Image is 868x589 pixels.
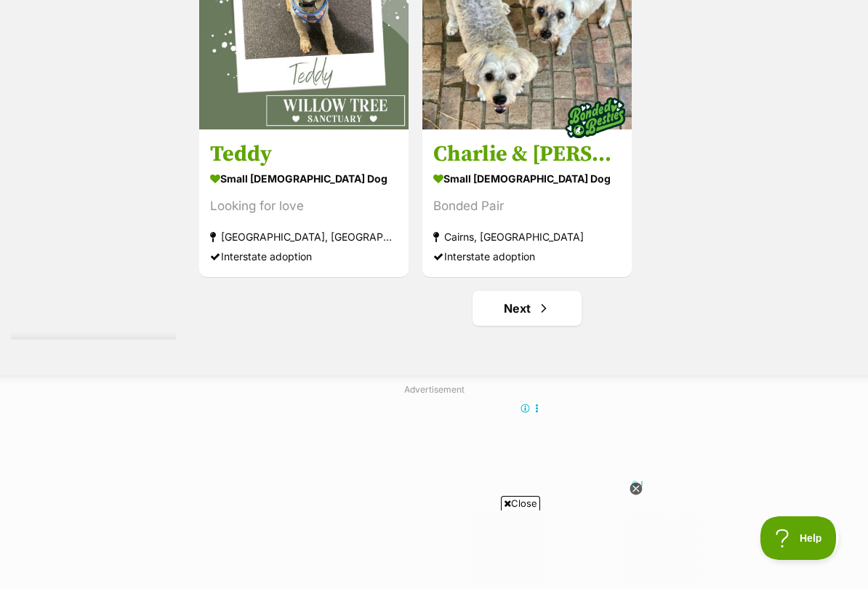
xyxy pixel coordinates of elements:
[473,291,582,326] a: Next page
[199,129,409,276] a: Teddy small [DEMOGRAPHIC_DATA] Dog Looking for love [GEOGRAPHIC_DATA], [GEOGRAPHIC_DATA] Intersta...
[760,516,839,560] iframe: Help Scout Beacon - Open
[210,246,398,265] div: Interstate adoption
[210,226,398,246] strong: [GEOGRAPHIC_DATA], [GEOGRAPHIC_DATA]
[560,81,632,153] img: bonded besties
[198,291,857,326] nav: Pagination
[210,140,398,167] h3: Teddy
[210,167,398,188] strong: small [DEMOGRAPHIC_DATA] Dog
[325,402,543,584] iframe: Advertisement
[433,140,621,167] h3: Charlie & [PERSON_NAME]
[433,167,621,188] strong: small [DEMOGRAPHIC_DATA] Dog
[433,226,621,246] strong: Cairns, [GEOGRAPHIC_DATA]
[210,196,398,215] div: Looking for love
[433,196,621,215] div: Bonded Pair
[422,129,632,276] a: Charlie & [PERSON_NAME] small [DEMOGRAPHIC_DATA] Dog Bonded Pair Cairns, [GEOGRAPHIC_DATA] Inters...
[169,516,699,582] iframe: Advertisement
[433,246,621,265] div: Interstate adoption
